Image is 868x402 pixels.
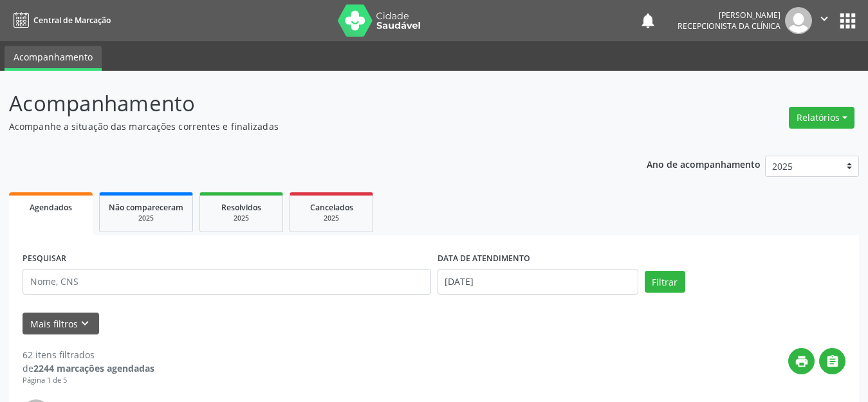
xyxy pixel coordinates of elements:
[23,269,431,295] input: Nome, CNS
[310,202,353,213] span: Cancelados
[5,46,102,71] a: Acompanhamento
[438,249,530,269] label: DATA DE ATENDIMENTO
[817,12,831,26] i: 
[23,348,154,361] div: 62 itens filtrados
[78,316,92,331] i: keyboard_arrow_down
[221,202,261,213] span: Resolvidos
[812,7,836,34] button: 
[789,107,854,129] button: Relatórios
[9,120,604,133] p: Acompanhe a situação das marcações correntes e finalizadas
[647,156,761,172] p: Ano de acompanhamento
[678,10,780,21] div: [PERSON_NAME]
[678,21,780,32] span: Recepcionista da clínica
[23,361,154,375] div: de
[30,202,72,213] span: Agendados
[639,12,657,30] button: notifications
[795,354,809,369] i: print
[33,362,154,374] strong: 2244 marcações agendadas
[33,15,111,26] span: Central de Marcação
[109,202,183,213] span: Não compareceram
[9,10,111,31] a: Central de Marcação
[788,348,815,374] button: print
[819,348,845,374] button: 
[109,214,183,223] div: 2025
[438,269,638,295] input: Selecione um intervalo
[836,10,859,32] button: apps
[299,214,364,223] div: 2025
[826,354,840,369] i: 
[785,7,812,34] img: img
[23,375,154,386] div: Página 1 de 5
[9,87,604,120] p: Acompanhamento
[23,249,66,269] label: PESQUISAR
[645,271,685,293] button: Filtrar
[23,313,99,335] button: Mais filtroskeyboard_arrow_down
[209,214,273,223] div: 2025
